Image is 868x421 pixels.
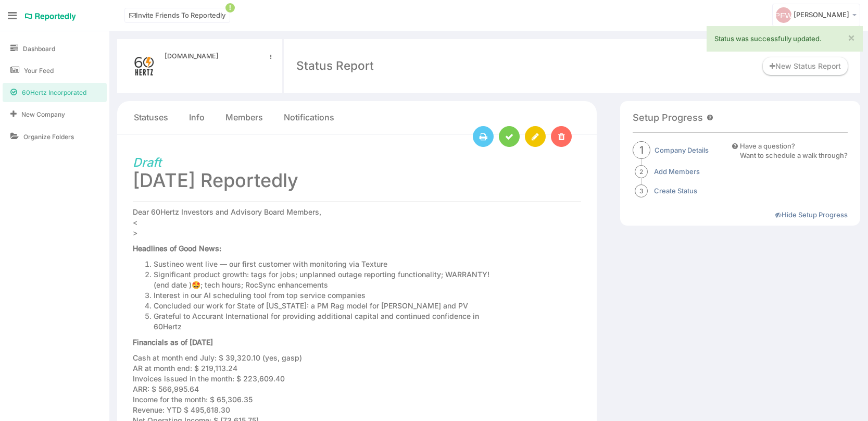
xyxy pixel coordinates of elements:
[24,8,77,26] a: Reportedly
[775,210,848,219] a: Hide Setup Progress
[772,4,860,27] a: [PERSON_NAME]
[284,112,334,123] a: Notifications
[133,338,213,346] strong: Financials as of [DATE]
[124,8,230,23] a: Invite Friends To Reportedly!
[21,110,65,119] span: New Company
[133,155,161,170] i: Draft
[848,32,855,43] a: ×
[225,3,235,13] span: !
[633,141,650,159] span: 1
[732,141,848,160] a: Have a question?Want to schedule a walk through?
[654,167,700,177] a: Add Members
[165,52,266,61] a: [DOMAIN_NAME]
[225,112,263,123] a: Members
[130,52,158,80] img: medium_STACKED_SMALL.png
[635,165,648,178] span: 2
[776,7,791,23] img: svg+xml;base64,PD94bWwgdmVyc2lvbj0iMS4wIiBlbmNvZGluZz0iVVRGLTgiPz4KICAgICAg%0APHN2ZyB2ZXJzaW9uPSI...
[3,61,107,80] a: Your Feed
[189,112,205,123] a: Info
[154,259,492,269] li: Sustineo went live — our first customer with monitoring via Texture
[655,145,709,155] a: Company Details
[133,150,581,191] h1: [DATE] Reportedly
[3,127,107,146] a: Organize Folders
[740,141,848,160] div: Have a question? Want to schedule a walk through?
[23,44,55,53] span: Dashboard
[22,88,86,97] span: 60Hertz Incorporated
[794,10,849,19] span: [PERSON_NAME]
[3,83,107,102] a: 60Hertz Incorporated
[3,39,107,58] a: Dashboard
[296,57,374,74] div: Status Report
[154,301,492,311] li: Concluded our work for State of [US_STATE]: a PM Rag model for [PERSON_NAME] and PV
[154,311,492,332] li: Grateful to Accurant International for providing additional capital and continued confidence in 6...
[3,105,107,124] a: New Company
[763,57,848,75] a: New Status Report
[133,228,492,238] div: >
[24,66,54,75] span: Your Feed
[23,132,74,141] span: Organize Folders
[154,290,492,301] li: Interest in our AI scheduling tool from top service companies
[134,112,168,123] a: Statuses
[714,34,855,44] div: Status was successfully updated.
[635,184,648,197] span: 3
[133,207,492,238] p: Dear 60Hertz Investors and Advisory Board Members, <
[654,186,697,196] a: Create Status
[154,269,492,290] li: Significant product growth: tags for jobs; unplanned outage reporting functionality; WARRANTY! (e...
[133,244,221,253] strong: Headlines of Good News:
[633,113,703,123] h4: Setup Progress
